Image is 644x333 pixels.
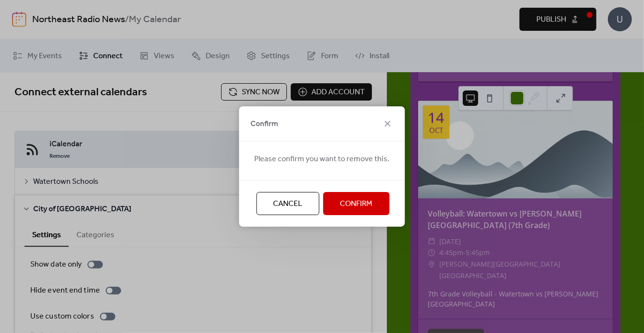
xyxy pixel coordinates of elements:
button: Confirm [323,192,390,215]
button: Cancel [257,192,320,215]
span: Confirm [251,118,279,130]
span: Please confirm you want to remove this. [255,154,390,165]
span: Confirm [340,198,373,210]
span: Cancel [273,198,303,210]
